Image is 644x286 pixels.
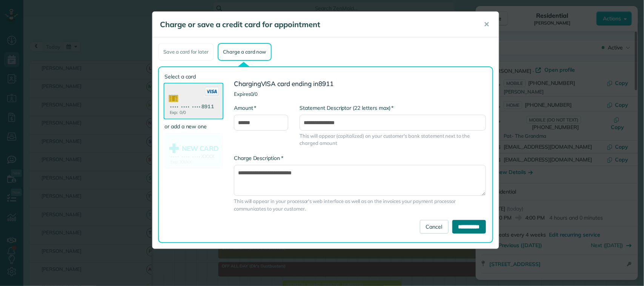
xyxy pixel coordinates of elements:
[484,20,489,29] span: ✕
[234,154,283,162] label: Charge Description
[300,104,393,112] label: Statement Descriptor (22 letters max)
[234,198,486,212] span: This will appear in your processor's web interface as well as on the invoices your payment proces...
[164,73,223,80] label: Select a card
[218,43,271,61] div: Charge a card now
[234,91,486,97] h4: Expires
[164,123,223,130] label: or add a new one
[318,80,334,88] span: 8911
[251,91,258,97] span: 0/0
[158,43,214,61] div: Save a card for later
[420,220,449,234] a: Cancel
[160,19,473,30] h5: Charge or save a credit card for appointment
[261,80,276,88] span: VISA
[300,132,486,147] span: This will appear (capitalized) on your customer's bank statement next to the charged amount
[234,104,256,112] label: Amount
[234,80,486,88] h3: Charging card ending in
